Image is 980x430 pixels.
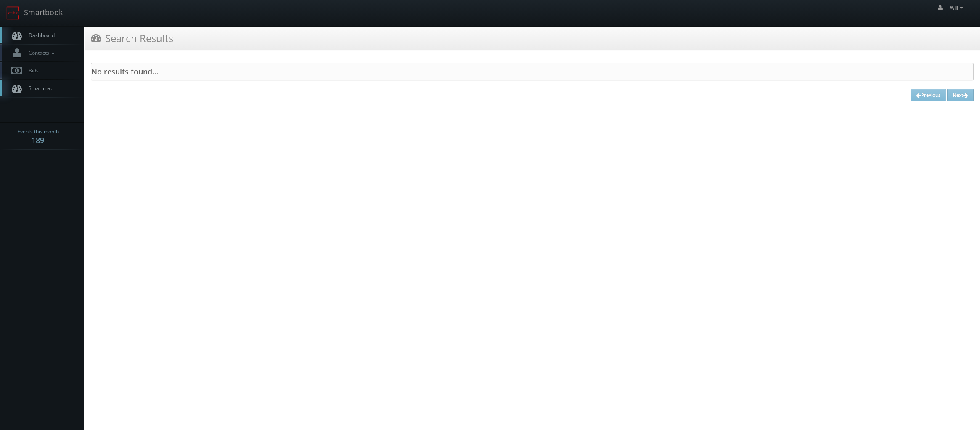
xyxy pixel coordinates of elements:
h4: No results found... [91,67,973,76]
span: Events this month [17,127,59,136]
h3: Search Results [91,31,173,45]
img: smartbook-logo.png [6,6,20,20]
span: Will [950,4,966,11]
span: Smartmap [24,85,53,92]
span: Contacts [24,49,57,56]
span: Bids [24,67,39,74]
strong: 189 [32,135,44,145]
span: Dashboard [24,32,55,39]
